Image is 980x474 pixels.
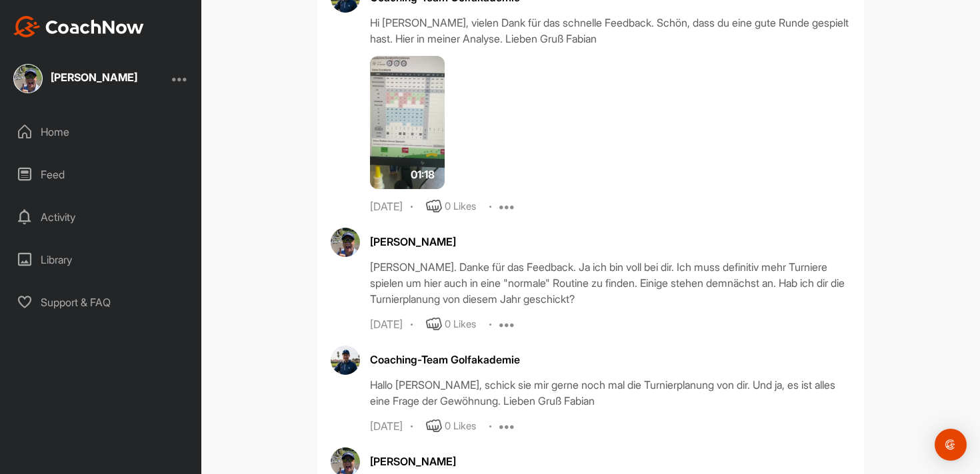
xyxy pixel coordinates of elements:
[445,199,476,214] div: 0 Likes
[370,318,403,332] div: [DATE]
[13,64,43,93] img: square_6eda9b65a72f782496a83b6660c5843b.jpg
[7,115,195,148] div: Home
[370,259,851,307] div: [PERSON_NAME]. Danke für das Feedback. Ja ich bin voll bei dir. Ich muss definitiv mehr Turniere ...
[7,158,195,191] div: Feed
[331,228,360,257] img: avatar
[370,234,851,250] div: [PERSON_NAME]
[7,200,195,234] div: Activity
[331,346,360,375] img: avatar
[370,377,851,409] div: Hallo [PERSON_NAME], schick sie mir gerne noch mal die Turnierplanung von dir. Und ja, es ist all...
[51,72,137,83] div: [PERSON_NAME]
[411,166,435,182] span: 01:18
[370,453,851,469] div: [PERSON_NAME]
[445,419,476,434] div: 0 Likes
[13,16,144,37] img: CoachNow
[7,243,195,276] div: Library
[445,317,476,332] div: 0 Likes
[370,15,851,47] div: Hi [PERSON_NAME], vielen Dank für das schnelle Feedback. Schön, dass du eine gute Runde gespielt ...
[370,56,445,189] img: media
[7,286,195,319] div: Support & FAQ
[370,352,851,367] div: Coaching-Team Golfakademie
[370,200,403,214] div: [DATE]
[370,420,403,433] div: [DATE]
[935,429,967,461] div: Open Intercom Messenger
